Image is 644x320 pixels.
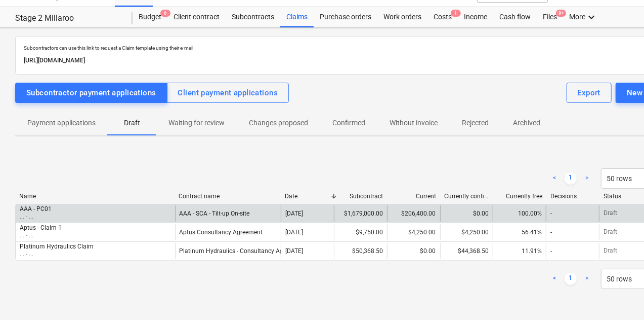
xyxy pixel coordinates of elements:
[581,273,593,285] a: Next page
[604,228,617,236] p: Draft
[20,224,62,231] div: Aptus - Claim 1
[440,205,493,222] div: $0.00
[19,193,170,200] div: Name
[20,212,52,221] p: ... - ...
[377,7,427,27] a: Work orders
[444,193,489,200] div: Currently confirmed total
[338,193,383,200] div: Subcontract
[578,86,601,99] div: Export
[493,7,537,27] a: Cash flow
[604,209,617,218] p: Draft
[334,243,387,259] div: $50,368.50
[522,247,542,255] span: 11.91%
[180,210,250,217] div: AAA - SCA - Tilt-up On-site
[20,205,52,212] div: AAA - PC01
[513,118,540,128] p: Archived
[440,243,493,259] div: $44,368.50
[285,229,303,236] div: [DATE]
[537,7,563,27] div: Files
[133,7,167,27] a: Budget6
[20,243,94,250] div: Platinum Hydraulics Claim
[440,224,493,240] div: $4,250.00
[314,7,377,27] a: Purchase orders
[497,193,542,200] div: Currently free
[167,83,289,103] button: Client payment applications
[249,118,308,128] p: Changes proposed
[462,118,489,128] p: Rejected
[451,10,461,17] span: 1
[285,247,303,255] div: [DATE]
[15,83,167,103] button: Subcontractor payment applications
[550,210,552,217] div: -
[565,172,577,185] a: Page 1 is your current page
[133,7,167,27] div: Budget
[556,10,566,17] span: 9+
[427,7,458,27] div: Costs
[285,193,330,200] div: Date
[160,10,170,17] span: 6
[585,11,597,23] i: keyboard_arrow_down
[226,7,280,27] a: Subcontracts
[15,13,120,24] div: Stage 2 Millaroo
[167,7,226,27] a: Client contract
[548,172,561,185] a: Previous page
[550,229,552,236] div: -
[604,246,617,255] p: Draft
[280,7,314,27] a: Claims
[427,7,458,27] a: Costs1
[581,172,593,185] a: Next page
[20,231,62,240] p: ... - ...
[550,193,595,200] div: Decisions
[391,193,436,200] div: Current
[180,229,263,236] div: Aptus Consultancy Agreement
[27,118,96,128] p: Payment applications
[563,7,604,27] div: More
[334,205,387,222] div: $1,679,000.00
[26,86,156,99] div: Subcontractor payment applications
[537,7,563,27] a: Files9+
[120,118,144,128] p: Draft
[332,118,365,128] p: Confirmed
[458,7,493,27] a: Income
[334,224,387,240] div: $9,750.00
[285,210,303,217] div: [DATE]
[550,247,552,255] div: -
[180,247,306,255] div: Platinum Hydraulics - Consultancy Agreement
[390,118,438,128] p: Without invoice
[522,229,542,236] span: 56.41%
[518,210,542,217] span: 100.00%
[179,193,277,200] div: Contract name
[387,205,440,222] div: $206,400.00
[178,86,278,99] div: Client payment applications
[387,224,440,240] div: $4,250.00
[548,273,561,285] a: Previous page
[387,243,440,259] div: $0.00
[567,83,612,103] button: Export
[168,118,225,128] p: Waiting for review
[565,273,577,285] a: Page 1 is your current page
[20,250,94,259] p: ... - ...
